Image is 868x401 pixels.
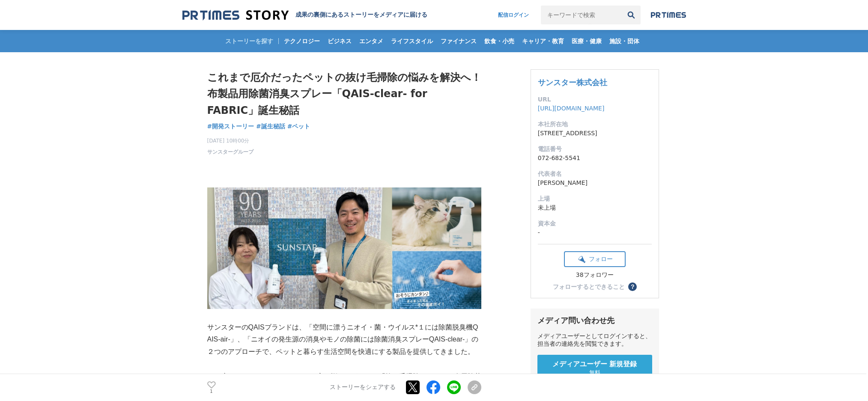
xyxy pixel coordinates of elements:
span: ？ [629,284,635,290]
a: 施設・団体 [606,30,643,52]
a: #誕生秘話 [256,122,285,131]
dd: 未上場 [538,203,652,212]
a: サンスターグループ [207,148,254,156]
h2: 成果の裏側にあるストーリーをメディアに届ける [295,11,427,19]
a: ファイナンス [437,30,480,52]
a: 飲食・小売 [481,30,518,52]
span: 飲食・小売 [481,37,518,45]
img: prtimes [651,12,686,18]
div: フォローするとできること [553,284,625,290]
span: ファイナンス [437,37,480,45]
span: キャリア・教育 [519,37,567,45]
a: #ペット [287,122,310,131]
div: 38フォロワー [564,271,626,279]
dt: 資本金 [538,219,652,228]
span: ライフスタイル [388,37,436,45]
img: 成果の裏側にあるストーリーをメディアに届ける [182,9,289,21]
dt: URL [538,95,652,104]
span: 施設・団体 [606,37,643,45]
dd: [PERSON_NAME] [538,178,652,187]
a: キャリア・教育 [519,30,567,52]
div: メディアユーザーとしてログインすると、担当者の連絡先を閲覧できます。 [537,333,652,348]
p: サンスターのQAISブランドは、「空間に漂うニオイ・菌・ウイルス*１には除菌脱臭機QAIS-air-」、「ニオイの発生源の消臭やモノの除菌には除菌消臭スプレーQAIS-clear-」の２つのアプ... [207,321,481,358]
a: ビジネス [324,30,355,52]
dd: [STREET_ADDRESS] [538,129,652,138]
p: 1 [207,389,216,394]
h1: これまで厄介だったペットの抜け毛掃除の悩みを解決へ！布製品用除菌消臭スプレー「QAIS-clear- for FABRIC」誕生秘話 [207,69,481,119]
span: エンタメ [356,37,387,45]
input: キーワードで検索 [541,6,622,24]
dt: 本社所在地 [538,120,652,129]
a: メディアユーザー 新規登録 無料 [537,355,652,382]
span: #誕生秘話 [256,122,285,130]
a: 医療・健康 [568,30,605,52]
a: [URL][DOMAIN_NAME] [538,105,605,112]
span: ビジネス [324,37,355,45]
div: メディア問い合わせ先 [537,315,652,326]
dt: 上場 [538,194,652,203]
dt: 電話番号 [538,145,652,154]
a: 成果の裏側にあるストーリーをメディアに届ける 成果の裏側にあるストーリーをメディアに届ける [182,9,427,21]
dt: 代表者名 [538,169,652,178]
a: テクノロジー [280,30,323,52]
span: 無料 [589,369,600,377]
span: 医療・健康 [568,37,605,45]
a: 配信ログイン [489,6,537,24]
span: #開発ストーリー [207,122,254,130]
a: #開発ストーリー [207,122,254,131]
button: 検索 [622,6,641,24]
img: thumbnail_2de7ffc0-0960-11f0-affe-139da579ac7b.png [207,187,481,309]
a: エンタメ [356,30,387,52]
span: メディアユーザー 新規登録 [552,360,637,369]
span: #ペット [287,122,310,130]
dd: 072-682-5541 [538,154,652,163]
a: ライフスタイル [388,30,436,52]
button: フォロー [564,251,626,267]
button: ？ [628,282,637,291]
dd: - [538,228,652,237]
a: サンスター株式会社 [538,78,607,87]
span: [DATE] 10時00分 [207,137,254,145]
span: テクノロジー [280,37,323,45]
p: ストーリーをシェアする [330,384,396,392]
